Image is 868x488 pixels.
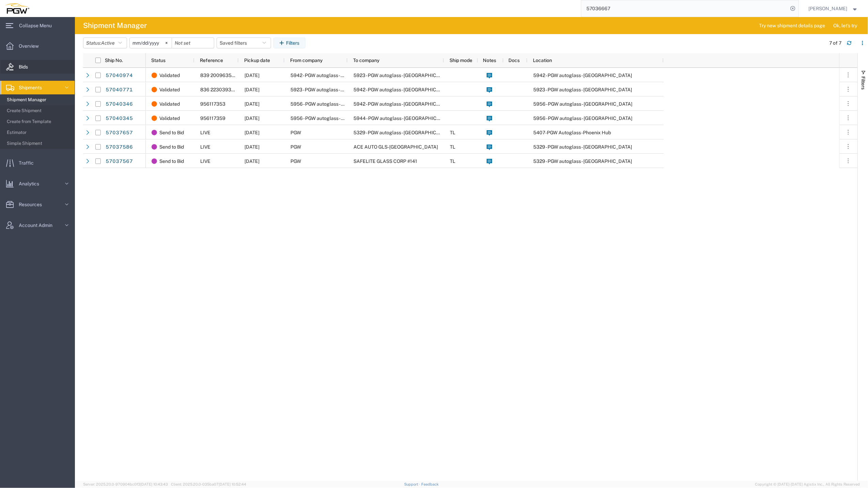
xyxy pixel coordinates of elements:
span: Reference [200,58,223,63]
span: Copyright © [DATE]-[DATE] Agistix Inc., All Rights Reserved [755,482,860,487]
span: Analytics [19,177,44,190]
span: LIVE [200,144,210,150]
span: 956117359 [200,116,225,121]
span: 10/06/2025 [244,101,259,107]
span: 10/10/2025 [244,144,259,150]
span: Pickup date [244,58,270,63]
span: ACE AUTO GLS-HONOLULU [353,144,438,150]
div: 7 of 7 [829,40,841,47]
span: 5923 - PGW autoglass - Calgary [353,73,452,78]
span: 5956 - PGW autoglass - Winnipeg [290,116,390,121]
button: Saved filters [217,37,271,48]
span: 5956 - PGW autoglass - Winnipeg [533,116,632,121]
span: Status [151,58,165,63]
span: Overview [19,39,44,53]
span: SAFELITE GLASS CORP #141 [353,158,417,164]
span: Traffic [19,156,38,170]
span: Validated [159,111,180,125]
a: Feedback [421,482,439,486]
span: Create Shipment [7,104,70,118]
span: PGW [290,144,301,150]
a: 57040345 [105,113,133,124]
a: Support [404,482,421,486]
button: Status:Active [83,37,127,48]
span: Try new shipment details page [759,22,825,29]
button: Filters [273,37,305,48]
span: LIVE [200,130,210,135]
span: Filters [861,76,866,90]
span: Validated [159,97,180,111]
span: TL [450,158,455,164]
a: Analytics [0,177,75,190]
span: [DATE] 10:43:43 [140,482,168,486]
span: 5956 - PGW autoglass - Winnipeg [290,101,390,107]
span: 5329 - PGW autoglass - Chillicothe [533,158,632,164]
a: 57040974 [105,70,133,81]
a: 57037567 [105,156,133,167]
a: Bids [0,60,75,74]
span: Ship mode [449,58,472,63]
span: Account Admin [19,218,57,232]
span: 5923 - PGW autoglass - Calgary [533,87,632,92]
span: Location [533,58,552,63]
span: TL [450,130,455,135]
a: Resources [0,198,75,211]
span: PGW [290,130,301,135]
span: Simple Shipment [7,137,70,150]
span: 10/09/2025 [244,130,259,135]
input: Not set [172,38,214,48]
span: Bids [19,60,33,74]
a: Traffic [0,156,75,170]
a: 57037657 [105,127,133,138]
span: Shipment Manager [7,93,70,107]
span: Client: 2025.20.0-035ba07 [171,482,246,486]
span: [DATE] 10:52:44 [219,482,246,486]
a: 57040771 [105,85,133,95]
span: 5942 - PGW autoglass - Regina [353,101,452,107]
input: Not set [130,38,172,48]
span: Validated [159,82,180,97]
span: Resources [19,198,47,211]
span: 5407-PGW Autoglass -Phoenix Hub [533,130,611,135]
span: 5329 - PGW autoglass - Chillicothe [353,130,452,135]
span: 10/08/2025 [244,158,259,164]
span: Send to Bid [159,125,184,140]
span: Ksenia Gushchina-Kerecz [809,5,848,12]
span: LIVE [200,158,210,164]
img: logo [5,3,29,14]
span: Send to Bid [159,140,184,154]
span: Notes [483,58,496,63]
span: Send to Bid [159,154,184,168]
span: Ship No. [105,58,123,63]
span: 10/06/2025 [244,87,259,92]
span: 10/06/2025 [244,73,259,78]
button: Ok, let's try [827,20,863,31]
a: 57037586 [105,142,133,153]
h4: Shipment Manager [83,17,147,34]
span: Collapse Menu [19,19,57,32]
a: Shipments [0,81,75,94]
span: Active [101,40,115,46]
span: Shipments [19,81,47,94]
span: 839 2009635 942-1266752 942-1266777 [200,73,293,78]
span: 5329 - PGW autoglass - Chillicothe [533,144,632,150]
span: 956117353 [200,101,225,107]
span: Validated [159,68,180,82]
span: 5923 - PGW autoglass - Calgary [290,87,389,92]
a: 57040346 [105,99,133,110]
span: 5942 - PGW autoglass - Regina [533,73,632,78]
span: 5942 - PGW autoglass - Regina [353,87,452,92]
span: 5956 - PGW autoglass - Winnipeg [533,101,632,107]
span: Create from Template [7,115,70,128]
span: Estimator [7,126,70,139]
span: TL [450,144,455,150]
span: 10/06/2025 [244,116,259,121]
a: Account Admin [0,218,75,232]
span: 5944 - PGW autoglass - Saskatoon [353,116,453,121]
button: [PERSON_NAME] [808,4,859,13]
a: Overview [0,39,75,53]
span: Server: 2025.20.0-970904bc0f3 [83,482,168,486]
input: Search for shipment number, reference number [581,0,788,17]
span: PGW [290,158,301,164]
span: To company [353,58,379,63]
